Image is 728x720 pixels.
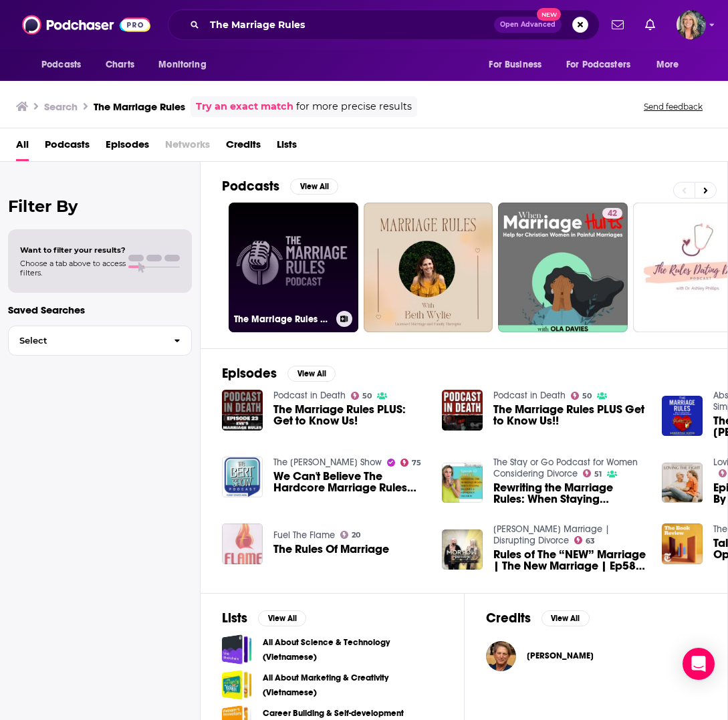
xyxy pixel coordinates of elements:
[32,52,98,78] button: open menu
[479,52,558,78] button: open menu
[234,314,331,325] h3: The Marriage Rules Podcast
[273,471,426,493] span: We Can't Believe The Hardcore Marriage Rules This Couple Has
[662,463,703,503] img: Episode 17 | Are You Playing By the Right Marriage Rules?
[606,13,629,36] a: Show notifications dropdown
[582,393,592,399] span: 50
[106,134,149,161] a: Episodes
[273,390,346,401] a: Podcast in Death
[498,203,628,332] a: 42
[222,365,336,382] a: EpisodesView All
[273,404,426,427] span: The Marriage Rules PLUS: Get to Know Us!
[277,134,297,161] a: Lists
[258,610,306,626] button: View All
[574,536,596,544] a: 63
[362,393,372,399] span: 50
[222,610,247,626] h2: Lists
[273,544,389,555] a: The Rules Of Marriage
[222,610,306,626] a: ListsView All
[586,538,595,544] span: 63
[527,650,594,661] a: Terry Real
[158,55,206,74] span: Monitoring
[165,134,210,161] span: Networks
[566,55,630,74] span: For Podcasters
[442,390,483,431] img: The Marriage Rules PLUS Get to Know Us!!
[683,648,715,680] div: Open Intercom Messenger
[290,178,338,195] button: View All
[677,10,706,39] span: Logged in as lisa.beech
[640,101,707,112] button: Send feedback
[494,17,562,33] button: Open AdvancedNew
[8,326,192,356] button: Select
[537,8,561,21] span: New
[287,366,336,382] button: View All
[97,52,142,78] a: Charts
[640,13,660,36] a: Show notifications dropdown
[493,404,646,427] span: The Marriage Rules PLUS Get to Know Us!!
[222,523,263,564] img: The Rules Of Marriage
[583,469,602,477] a: 51
[263,671,443,700] a: All About Marketing & Creativity (Vietnamese)
[41,55,81,74] span: Podcasts
[263,635,443,665] a: All About Science & Technology (Vietnamese)
[541,610,590,626] button: View All
[400,459,422,467] a: 75
[44,100,78,113] h3: Search
[493,549,646,572] span: Rules of The “NEW” Marriage | The New Marriage | Ep58 | [PERSON_NAME] Marriage Podcast
[489,55,541,74] span: For Business
[677,10,706,39] button: Show profile menu
[352,532,360,538] span: 20
[647,52,696,78] button: open menu
[20,245,126,255] span: Want to filter your results?
[493,523,610,546] a: Morrow Marriage | Disrupting Divorce
[486,610,531,626] h2: Credits
[222,365,277,382] h2: Episodes
[168,9,600,40] div: Search podcasts, credits, & more...
[222,634,252,665] a: All About Science & Technology (Vietnamese)
[558,52,650,78] button: open menu
[229,203,358,332] a: The Marriage Rules Podcast
[662,523,703,564] img: Talking the Joys and Rules of Open Marriage
[486,641,516,671] img: Terry Real
[493,390,566,401] a: Podcast in Death
[22,12,150,37] img: Podchaser - Follow, Share and Rate Podcasts
[222,178,279,195] h2: Podcasts
[273,457,382,468] a: The Bert Show
[296,99,412,114] span: for more precise results
[340,531,361,539] a: 20
[493,457,638,479] a: The Stay or Go Podcast for Women Considering Divorce
[222,670,252,700] a: All About Marketing & Creativity (Vietnamese)
[106,55,134,74] span: Charts
[662,396,703,437] img: The Marriage Rules by Samantha Hayes
[412,460,421,466] span: 75
[222,457,263,497] img: We Can't Believe The Hardcore Marriage Rules This Couple Has
[16,134,29,161] a: All
[205,14,494,35] input: Search podcasts, credits, & more...
[45,134,90,161] a: Podcasts
[493,482,646,505] a: Rewriting the Marriage Rules: When Staying Becomes a Conscious Decision: Part 1
[9,336,163,345] span: Select
[571,392,592,400] a: 50
[493,549,646,572] a: Rules of The “NEW” Marriage | The New Marriage | Ep58 | Morrow Marriage Podcast
[442,529,483,570] img: Rules of The “NEW” Marriage | The New Marriage | Ep58 | Morrow Marriage Podcast
[500,21,556,28] span: Open Advanced
[677,10,706,39] img: User Profile
[351,392,372,400] a: 50
[442,463,483,503] img: Rewriting the Marriage Rules: When Staying Becomes a Conscious Decision: Part 1
[226,134,261,161] span: Credits
[602,208,622,219] a: 42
